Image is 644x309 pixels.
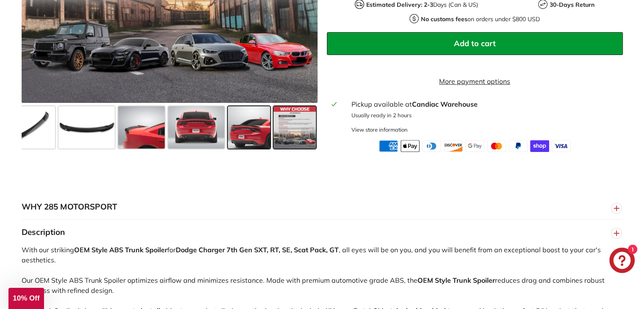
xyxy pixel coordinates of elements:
[453,276,495,284] strong: Trunk Spoiler
[422,140,441,152] img: diners_club
[327,76,623,86] a: More payment options
[351,126,407,134] div: View store information
[421,15,540,24] p: on orders under $800 USD
[366,1,433,8] strong: Estimated Delivery: 2-3
[8,288,44,309] div: 10% Off
[109,246,123,254] strong: ABS
[351,99,617,109] div: Pickup available at
[327,32,623,55] button: Add to cart
[487,140,506,152] img: master
[366,0,478,9] p: Days (Can & US)
[176,246,339,254] strong: Dodge Charger 7th Gen SXT, RT, SE, Scat Pack, GT
[444,140,463,152] img: discover
[417,276,451,284] strong: OEM Style
[125,246,167,254] strong: Trunk Spoiler
[13,294,39,302] span: 10% Off
[550,1,594,8] strong: 30-Days Return
[401,140,420,152] img: apple_pay
[22,220,623,245] button: Description
[421,15,467,23] strong: No customs fees
[22,194,623,220] button: WHY 285 MOTORSPORT
[74,246,108,254] strong: OEM Style
[412,100,477,108] strong: Candiac Warehouse
[454,39,496,48] span: Add to cart
[552,140,571,152] img: visa
[465,140,484,152] img: google_pay
[351,111,617,119] p: Usually ready in 2 hours
[379,140,398,152] img: american_express
[509,140,528,152] img: paypal
[530,140,549,152] img: shopify_pay
[607,248,637,275] inbox-online-store-chat: Shopify online store chat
